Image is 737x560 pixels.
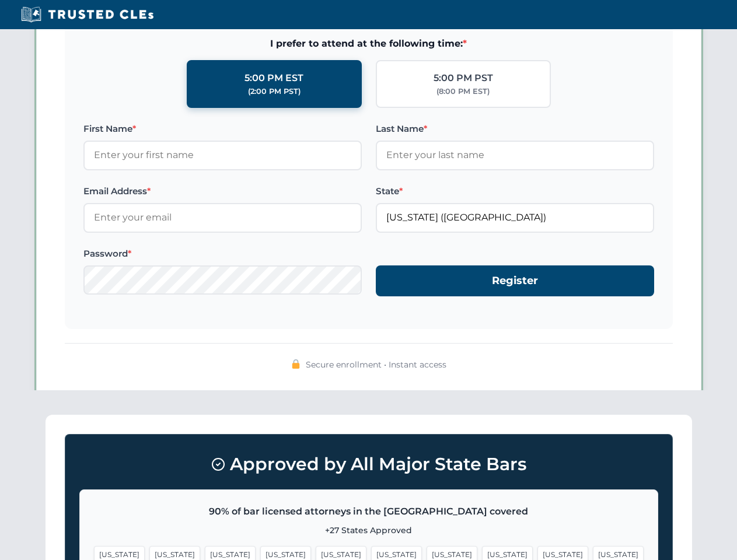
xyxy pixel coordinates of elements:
[376,141,654,170] input: Enter your last name
[83,247,362,261] label: Password
[376,184,654,198] label: State
[434,71,493,86] div: 5:00 PM PST
[376,122,654,136] label: Last Name
[94,504,644,519] p: 90% of bar licensed attorneys in the [GEOGRAPHIC_DATA] covered
[376,265,654,296] button: Register
[83,122,362,136] label: First Name
[244,71,303,86] div: 5:00 PM EST
[306,358,446,371] span: Secure enrollment • Instant access
[248,86,301,97] div: (2:00 PM PST)
[376,203,654,232] input: Florida (FL)
[291,359,301,369] img: 🔒
[83,36,654,51] span: I prefer to attend at the following time:
[83,141,362,170] input: Enter your first name
[18,6,157,23] img: Trusted CLEs
[94,524,644,537] p: +27 States Approved
[436,86,490,97] div: (8:00 PM EST)
[83,184,362,198] label: Email Address
[79,449,658,480] h3: Approved by All Major State Bars
[83,203,362,232] input: Enter your email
